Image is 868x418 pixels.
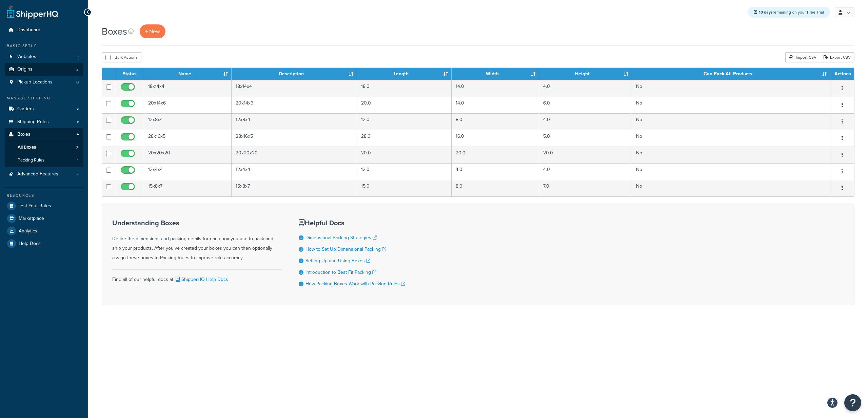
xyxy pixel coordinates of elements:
th: Height : activate to sort column ascending [539,68,632,80]
td: 16.0 [452,130,539,147]
td: 28x16x5 [232,130,357,147]
td: 7.0 [539,180,632,196]
td: 4.0 [539,163,632,180]
a: Pickup Locations 0 [5,76,83,89]
li: Advanced Features [5,168,83,180]
span: 7 [76,145,78,150]
button: Open Resource Center [844,394,861,411]
td: 12.0 [357,113,452,130]
li: All Boxes [5,141,83,154]
td: 12x4x4 [232,163,357,180]
a: Setting Up and Using Boxes [305,257,370,264]
a: + New [140,24,165,38]
li: Boxes [5,128,83,167]
span: Analytics [19,228,37,234]
a: Introduction to Best Fit Packing [305,269,376,276]
td: 4.0 [539,113,632,130]
a: How Packing Boxes Work with Packing Rules [305,280,405,287]
td: 15x8x7 [144,180,232,196]
div: Resources [5,193,83,198]
th: Can Pack All Products : activate to sort column ascending [632,68,830,80]
span: 0 [76,79,79,85]
th: Status [115,68,144,80]
td: 12x8x4 [232,113,357,130]
a: Boxes [5,128,83,141]
a: Help Docs [5,237,83,250]
td: 15x8x7 [232,180,357,196]
td: No [632,163,830,180]
a: Dashboard [5,24,83,36]
a: Marketplace [5,212,83,225]
td: 14.0 [452,80,539,97]
h1: Boxes [102,25,127,38]
td: 20.0 [357,147,452,163]
span: 1 [77,54,79,60]
span: Dashboard [17,27,40,33]
td: 20x14x6 [144,97,232,113]
li: Pickup Locations [5,76,83,89]
th: Width : activate to sort column ascending [452,68,539,80]
span: Help Docs [19,241,41,247]
td: 18x14x4 [144,80,232,97]
td: 12x8x4 [144,113,232,130]
td: 4.0 [452,163,539,180]
th: Actions [830,68,854,80]
a: Shipping Rules [5,116,83,128]
span: Pickup Locations [17,79,53,85]
span: Shipping Rules [17,119,49,125]
a: Analytics [5,225,83,237]
a: Packing Rules 1 [5,154,83,167]
span: All Boxes [18,145,36,150]
div: Define the dimensions and packing details for each box you use to pack and ship your products. Af... [112,219,282,263]
div: remaining on your Free Trial [748,7,830,18]
td: 15.0 [357,180,452,196]
span: Boxes [17,132,31,137]
a: Origins 2 [5,63,83,76]
div: Manage Shipping [5,95,83,101]
td: No [632,130,830,147]
a: ShipperHQ Help Docs [174,276,228,283]
span: Carriers [17,106,34,112]
td: No [632,80,830,97]
td: No [632,97,830,113]
span: Websites [17,54,36,60]
a: Dimensional Packing Strategies [305,234,377,241]
td: 18x14x4 [232,80,357,97]
span: Packing Rules [18,157,44,163]
td: 5.0 [539,130,632,147]
td: 18.0 [357,80,452,97]
span: 7 [77,171,79,177]
td: 12.0 [357,163,452,180]
th: Name : activate to sort column ascending [144,68,232,80]
td: No [632,113,830,130]
li: Packing Rules [5,154,83,167]
span: 2 [76,66,79,72]
td: 20x20x20 [232,147,357,163]
span: Marketplace [19,216,44,222]
a: All Boxes 7 [5,141,83,154]
span: + New [145,27,160,35]
td: 14.0 [452,97,539,113]
a: Carriers [5,103,83,115]
a: Websites 1 [5,51,83,63]
li: Origins [5,63,83,76]
div: Find all of our helpful docs at: [112,269,282,284]
a: Test Your Rates [5,200,83,212]
td: 6.0 [539,97,632,113]
td: 20.0 [539,147,632,163]
td: 8.0 [452,113,539,130]
span: 1 [77,157,78,163]
a: How to Set Up Dimensional Packing [305,246,386,253]
td: 4.0 [539,80,632,97]
span: Origins [17,66,33,72]
td: 20x14x6 [232,97,357,113]
th: Length : activate to sort column ascending [357,68,452,80]
a: Export CSV [820,52,854,62]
